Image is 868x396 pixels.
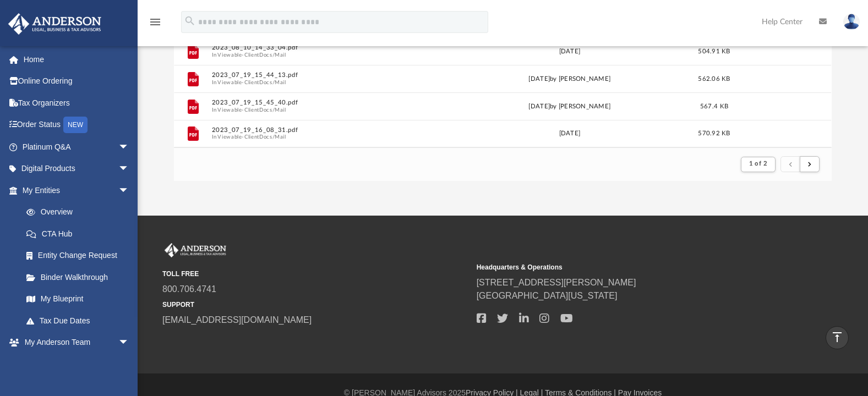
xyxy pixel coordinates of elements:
a: 800.706.4741 [162,284,216,294]
img: User Pic [843,14,860,30]
i: vertical_align_top [831,331,844,344]
div: NEW [63,117,88,133]
a: My Anderson Team [15,353,135,375]
span: In [212,51,447,58]
button: 2023_07_19_15_44_13.pdf [212,71,447,79]
a: [EMAIL_ADDRESS][DOMAIN_NAME] [162,315,312,324]
span: In [212,79,447,86]
a: Platinum Q&Aarrow_drop_down [8,136,146,158]
a: My Entitiesarrow_drop_down [8,179,146,201]
span: 562.06 KB [698,75,730,81]
span: 570.92 KB [698,130,730,136]
a: My Anderson Teamarrow_drop_down [8,332,140,354]
span: In [212,134,447,141]
i: search [184,15,196,27]
small: TOLL FREE [162,269,469,279]
button: 2023_07_19_15_45_40.pdf [212,99,447,106]
div: [DATE] [452,46,687,56]
a: Overview [15,201,146,223]
a: Digital Productsarrow_drop_down [8,158,146,180]
span: In [212,106,447,113]
a: Tax Due Dates [15,310,146,332]
span: arrow_drop_down [118,136,140,158]
a: [GEOGRAPHIC_DATA][US_STATE] [477,291,618,300]
a: Home [8,48,146,70]
a: Order StatusNEW [8,114,146,136]
span: 1 of 2 [749,161,767,167]
div: [DATE] [452,129,687,139]
small: Headquarters & Operations [477,262,783,272]
img: Anderson Advisors Platinum Portal [162,243,228,257]
span: / [272,51,275,58]
a: vertical_align_top [826,326,849,349]
small: SUPPORT [162,300,469,310]
a: CTA Hub [15,223,146,245]
button: Mail [275,51,286,58]
span: / [272,106,275,113]
a: [STREET_ADDRESS][PERSON_NAME] [477,278,636,287]
button: Viewable-ClientDocs [218,51,272,58]
a: menu [149,21,162,29]
button: Viewable-ClientDocs [218,106,272,113]
button: Mail [275,79,286,86]
button: 1 of 2 [741,157,776,172]
a: Online Ordering [8,70,146,92]
button: 2023_08_10_14_33_04.pdf [212,44,447,51]
span: / [272,79,275,86]
a: Tax Organizers [8,92,146,114]
span: arrow_drop_down [118,332,140,354]
button: 2023_07_19_16_08_31.pdf [212,126,447,133]
button: Viewable-ClientDocs [218,79,272,86]
span: / [272,134,275,141]
span: 567.4 KB [700,103,728,109]
a: My Blueprint [15,288,140,310]
button: Mail [275,134,286,141]
div: [DATE] by [PERSON_NAME] [452,74,687,84]
div: [DATE] by [PERSON_NAME] [452,101,687,111]
i: menu [149,15,162,29]
a: Binder Walkthrough [15,266,146,288]
img: Anderson Advisors Platinum Portal [5,13,105,35]
a: Entity Change Request [15,245,146,267]
button: Viewable-ClientDocs [218,134,272,141]
span: arrow_drop_down [118,179,140,202]
span: 504.91 KB [698,48,730,54]
span: arrow_drop_down [118,158,140,180]
button: Mail [275,106,286,113]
